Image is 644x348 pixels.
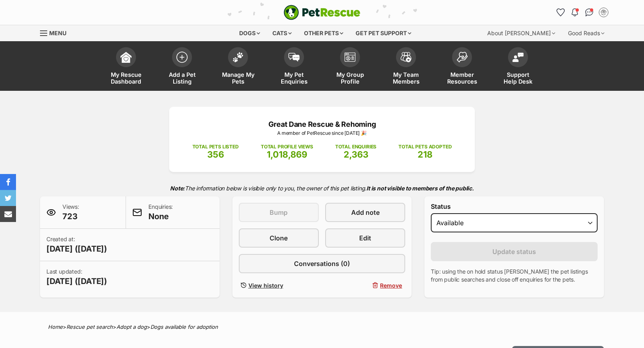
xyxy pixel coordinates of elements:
span: My Rescue Dashboard [108,71,144,85]
a: PetRescue [284,5,360,20]
a: Support Help Desk [490,43,546,91]
a: Menu [40,25,72,40]
a: My Team Members [378,43,434,91]
strong: It is not visible to members of the public. [366,185,474,192]
span: Add note [351,208,380,217]
img: GDRR profile pic [600,8,608,16]
span: None [148,211,173,222]
div: Good Reads [562,25,610,41]
div: Other pets [298,25,349,41]
a: Add a Pet Listing [154,43,210,91]
span: Remove [380,281,402,290]
strong: Note: [170,185,185,192]
span: 356 [207,149,224,160]
button: Notifications [568,6,581,19]
span: Menu [49,30,66,36]
img: chat-41dd97257d64d25036548639549fe6c8038ab92f7586957e7f3b1b290dea8141.svg [585,8,594,16]
a: Rescue pet search [66,324,113,330]
img: member-resources-icon-8e73f808a243e03378d46382f2149f9095a855e16c252ad45f914b54edf8863c.svg [456,52,468,62]
button: Remove [325,280,405,291]
span: 218 [418,149,432,160]
span: Member Resources [444,71,480,85]
p: Great Dane Rescue & Rehoming [181,119,463,130]
div: Dogs [234,25,266,41]
a: Manage My Pets [210,43,266,91]
button: Update status [431,242,598,261]
span: [DATE] ([DATE]) [46,243,107,254]
img: team-members-icon-5396bd8760b3fe7c0b43da4ab00e1e3bb1a5d9ba89233759b79545d2d3fc5d0d.svg [400,52,412,62]
a: Edit [325,228,405,248]
a: Conversations [583,6,596,19]
p: Last updated: [46,268,107,287]
span: My Pet Enquiries [276,71,312,85]
p: Created at: [46,235,107,254]
a: Conversations (0) [239,254,406,273]
p: TOTAL PETS LISTED [192,143,239,150]
ul: Account quick links [554,6,610,19]
a: Home [48,324,63,330]
span: My Team Members [388,71,424,85]
a: Dogs available for adoption [150,324,218,330]
span: 723 [62,211,79,222]
a: Add note [325,203,405,222]
span: [DATE] ([DATE]) [46,276,107,287]
p: The information below is visible only to you, the owner of this pet listing. [40,180,604,196]
span: View history [248,281,283,290]
a: My Rescue Dashboard [98,43,154,91]
img: pet-enquiries-icon-7e3ad2cf08bfb03b45e93fb7055b45f3efa6380592205ae92323e6603595dc1f.svg [288,53,300,62]
a: View history [239,280,319,291]
span: 1,018,869 [267,149,307,160]
p: TOTAL PROFILE VIEWS [261,143,313,150]
span: Conversations (0) [294,259,350,268]
img: add-pet-listing-icon-0afa8454b4691262ce3f59096e99ab1cd57d4a30225e0717b998d2c9b9846f56.svg [176,52,188,63]
button: My account [597,6,610,19]
button: Bump [239,203,319,222]
p: Enquiries: [148,203,173,222]
img: help-desk-icon-fdf02630f3aa405de69fd3d07c3f3aa587a6932b1a1747fa1d2bba05be0121f9.svg [512,52,524,62]
a: Member Resources [434,43,490,91]
p: Tip: using the on hold status [PERSON_NAME] the pet listings from public searches and close off e... [431,268,598,284]
p: A member of PetRescue since [DATE] 🎉 [181,130,463,137]
a: Clone [239,228,319,248]
img: logo-e224e6f780fb5917bec1dbf3a21bbac754714ae5b6737aabdf751b685950b380.svg [284,5,360,20]
label: Status [431,203,598,210]
a: My Group Profile [322,43,378,91]
span: Update status [492,247,536,256]
span: Add a Pet Listing [164,71,200,85]
a: Favourites [554,6,567,19]
span: Bump [270,208,288,217]
img: notifications-46538b983faf8c2785f20acdc204bb7945ddae34d4c08c2a6579f10ce5e182be.svg [572,8,578,16]
img: group-profile-icon-3fa3cf56718a62981997c0bc7e787c4b2cf8bcc04b72c1350f741eb67cf2f40e.svg [344,52,356,62]
span: Edit [359,233,371,243]
div: About [PERSON_NAME] [482,25,561,41]
span: My Group Profile [332,71,368,85]
div: Cats [267,25,297,41]
p: Views: [62,203,79,222]
img: dashboard-icon-eb2f2d2d3e046f16d808141f083e7271f6b2e854fb5c12c21221c1fb7104beca.svg [120,52,132,63]
img: manage-my-pets-icon-02211641906a0b7f246fdf0571729dbe1e7629f14944591b6c1af311fb30b64b.svg [232,52,244,62]
span: Clone [270,233,288,243]
p: TOTAL PETS ADOPTED [398,143,452,150]
div: > > > [28,324,616,330]
span: Support Help Desk [500,71,536,85]
span: Manage My Pets [220,71,256,85]
a: Adopt a dog [116,324,147,330]
span: 2,363 [344,149,368,160]
div: Get pet support [350,25,417,41]
p: TOTAL ENQUIRIES [335,143,376,150]
a: My Pet Enquiries [266,43,322,91]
